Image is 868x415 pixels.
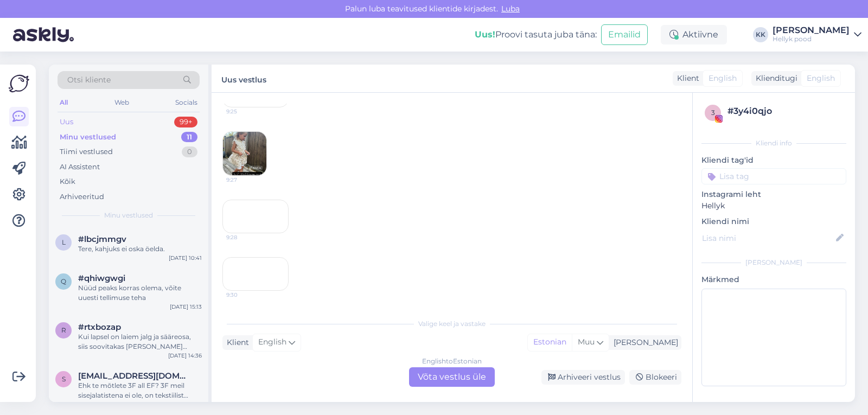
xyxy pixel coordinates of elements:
[528,334,572,350] div: Estonian
[409,367,495,387] div: Võta vestlus üle
[701,155,846,166] p: Kliendi tag'id
[773,26,850,35] div: [PERSON_NAME]
[9,73,29,94] img: Askly Logo
[174,117,197,127] div: 99+
[773,26,861,43] a: [PERSON_NAME]Hellyk pood
[78,332,202,352] div: Kui lapsel on laiem jalg ja sääreosa, siis soovitakas [PERSON_NAME] ikkagi charly high.
[258,336,286,348] span: English
[78,322,121,332] span: #rtxbozap
[701,274,846,285] p: Märkmed
[709,73,737,84] span: English
[112,95,131,110] div: Web
[169,254,202,262] div: [DATE] 10:41
[773,35,850,43] div: Hellyk pood
[60,162,100,173] div: AI Assistent
[61,277,66,285] span: q
[60,191,104,202] div: Arhiveeritud
[61,326,66,334] span: r
[78,273,125,283] span: #qhiwgwgi
[168,400,202,408] div: [DATE] 14:32
[226,291,267,299] span: 9:30
[422,356,482,366] div: English to Estonian
[78,244,202,254] div: Tere, kahjuks ei oska öelda.
[601,24,648,45] button: Emailid
[78,371,191,381] span: svea@teemantpuurija.ee
[78,381,202,400] div: Ehk te mõtlete 3F all EF? 3F meil sisejalatistena ei ole, on tekstiilist tossud. Kõiki jalanõusid...
[701,216,846,227] p: Kliendi nimi
[67,74,111,86] span: Otsi kliente
[702,232,834,244] input: Lisa nimi
[222,337,249,348] div: Klient
[701,200,846,212] p: Hellyk
[701,189,846,200] p: Instagrami leht
[78,234,126,244] span: #lbcjmmgv
[58,95,70,110] div: All
[62,238,66,246] span: l
[701,138,846,148] div: Kliendi info
[711,108,715,117] span: 3
[541,370,625,385] div: Arhiveeri vestlus
[223,132,266,175] img: attachment
[170,303,202,311] div: [DATE] 15:13
[609,337,678,348] div: [PERSON_NAME]
[221,71,266,86] label: Uus vestlus
[60,146,113,157] div: Tiimi vestlused
[475,28,597,41] div: Proovi tasuta juba täna:
[226,107,267,116] span: 9:25
[181,132,197,143] div: 11
[701,258,846,267] div: [PERSON_NAME]
[62,375,66,383] span: s
[60,176,75,187] div: Kõik
[727,105,843,118] div: # 3y4i0qjo
[78,283,202,303] div: Nüüd peaks korras olema, võite uuesti tellimuse teha
[578,337,595,347] span: Muu
[168,352,202,360] div: [DATE] 14:36
[226,233,267,241] span: 9:28
[498,4,523,14] span: Luba
[104,210,153,220] span: Minu vestlused
[222,319,681,329] div: Valige keel ja vastake
[173,95,200,110] div: Socials
[226,176,267,184] span: 9:27
[673,73,699,84] div: Klient
[475,29,495,40] b: Uus!
[807,73,835,84] span: English
[60,132,116,143] div: Minu vestlused
[701,168,846,184] input: Lisa tag
[182,146,197,157] div: 0
[753,27,768,42] div: KK
[60,117,73,127] div: Uus
[751,73,797,84] div: Klienditugi
[629,370,681,385] div: Blokeeri
[661,25,727,44] div: Aktiivne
